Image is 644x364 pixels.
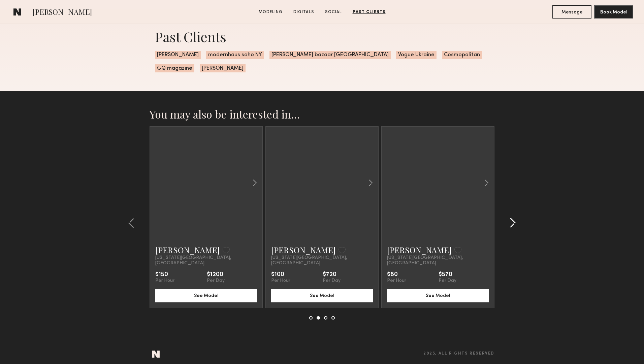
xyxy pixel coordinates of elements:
[387,292,489,298] a: See Model
[155,292,257,298] a: See Model
[200,64,246,72] span: [PERSON_NAME]
[387,278,406,284] div: Per Hour
[594,5,633,19] button: Book Model
[387,255,489,266] span: [US_STATE][GEOGRAPHIC_DATA], [GEOGRAPHIC_DATA]
[552,5,591,19] button: Message
[271,289,373,302] button: See Model
[155,255,257,266] span: [US_STATE][GEOGRAPHIC_DATA], [GEOGRAPHIC_DATA]
[271,255,373,266] span: [US_STATE][GEOGRAPHIC_DATA], [GEOGRAPHIC_DATA]
[423,352,494,356] span: 2025, all rights reserved
[155,271,174,278] div: $150
[322,9,345,15] a: Social
[155,289,257,302] button: See Model
[155,28,489,45] div: Past Clients
[155,278,174,284] div: Per Hour
[271,271,290,278] div: $100
[442,51,482,59] span: Cosmopolitan
[256,9,285,15] a: Modeling
[350,9,388,15] a: Past Clients
[291,9,317,15] a: Digitals
[323,278,341,284] div: Per Day
[150,107,494,121] h2: You may also be interested in…
[206,51,264,59] span: modernhaus soho NY
[155,51,201,59] span: [PERSON_NAME]
[323,271,341,278] div: $720
[207,271,225,278] div: $1200
[269,51,391,59] span: [PERSON_NAME] bazaar [GEOGRAPHIC_DATA]
[387,271,406,278] div: $80
[439,271,456,278] div: $570
[387,289,489,302] button: See Model
[33,7,92,19] span: [PERSON_NAME]
[155,244,220,255] a: [PERSON_NAME]
[439,278,456,284] div: Per Day
[155,64,194,72] span: GQ magazine
[207,278,225,284] div: Per Day
[594,9,633,14] a: Book Model
[271,244,336,255] a: [PERSON_NAME]
[396,51,437,59] span: Vogue Ukraine
[387,244,452,255] a: [PERSON_NAME]
[271,292,373,298] a: See Model
[271,278,290,284] div: Per Hour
